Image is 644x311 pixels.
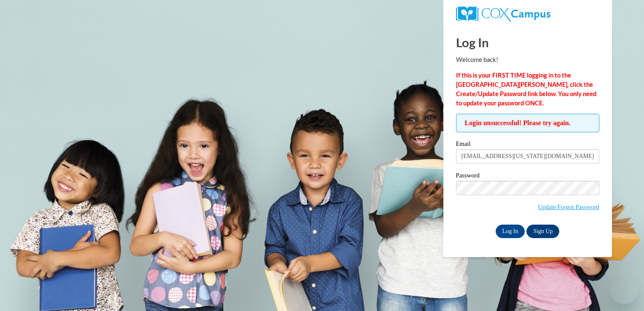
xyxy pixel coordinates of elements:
a: COX Campus [456,6,599,21]
h1: Log In [456,34,599,51]
label: Email [456,141,599,149]
input: Log In [496,225,525,238]
a: Update/Forgot Password [538,204,599,210]
span: Login unsuccessful! Please try again. [456,114,599,132]
a: Sign Up [526,225,559,238]
label: Password [456,172,599,181]
p: Welcome back! [456,55,599,64]
img: COX Campus [456,6,550,21]
iframe: Button to launch messaging window [610,277,637,304]
strong: If this is your FIRST TIME logging in to the [GEOGRAPHIC_DATA][PERSON_NAME], click the Create/Upd... [456,72,596,107]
